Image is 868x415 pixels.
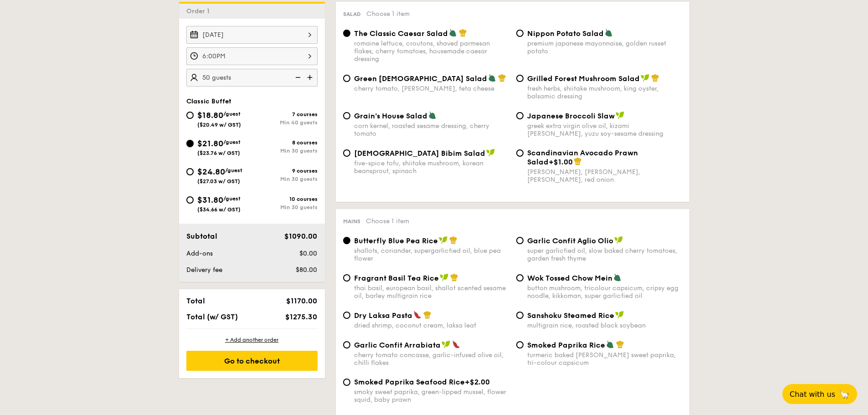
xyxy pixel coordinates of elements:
div: greek extra virgin olive oil, kizami [PERSON_NAME], yuzu soy-sesame dressing [527,122,682,138]
span: ($34.66 w/ GST) [197,206,241,213]
span: +$2.00 [465,378,490,386]
div: 9 courses [252,168,318,174]
img: icon-chef-hat.a58ddaea.svg [449,236,457,244]
span: Choose 1 item [366,217,409,225]
div: shallots, coriander, supergarlicfied oil, blue pea flower [354,247,509,262]
input: The Classic Caesar Saladromaine lettuce, croutons, shaved parmesan flakes, cherry tomatoes, house... [343,30,350,37]
input: Event time [186,47,318,65]
input: Japanese Broccoli Slawgreek extra virgin olive oil, kizami [PERSON_NAME], yuzu soy-sesame dressing [516,112,524,119]
span: Classic Buffet [186,97,231,105]
div: cherry tomato, [PERSON_NAME], feta cheese [354,85,509,92]
span: [DEMOGRAPHIC_DATA] Bibim Salad [354,149,485,158]
input: Sanshoku Steamed Ricemultigrain rice, roasted black soybean [516,312,524,319]
input: Grilled Forest Mushroom Saladfresh herbs, shiitake mushroom, king oyster, balsamic dressing [516,75,524,82]
img: icon-vegan.f8ff3823.svg [486,149,495,157]
img: icon-vegetarian.fe4039eb.svg [606,340,614,348]
img: icon-vegetarian.fe4039eb.svg [428,111,437,119]
input: Garlic Confit Aglio Oliosuper garlicfied oil, slow baked cherry tomatoes, garden fresh thyme [516,237,524,244]
span: Sanshoku Steamed Rice [527,311,614,320]
img: icon-vegetarian.fe4039eb.svg [605,29,613,37]
input: Number of guests [186,69,318,87]
div: Min 30 guests [252,148,318,154]
input: Butterfly Blue Pea Riceshallots, coriander, supergarlicfied oil, blue pea flower [343,237,350,244]
img: icon-vegetarian.fe4039eb.svg [613,273,621,282]
input: $18.80/guest($20.49 w/ GST)7 coursesMin 40 guests [186,112,194,119]
div: five-spice tofu, shiitake mushroom, korean beansprout, spinach [354,159,509,175]
div: dried shrimp, coconut cream, laksa leaf [354,322,509,329]
span: Total [186,297,205,305]
img: icon-add.58712e84.svg [304,69,318,86]
img: icon-chef-hat.a58ddaea.svg [651,74,659,82]
img: icon-chef-hat.a58ddaea.svg [616,340,624,348]
span: +$1.00 [549,158,573,166]
span: /guest [225,167,242,174]
div: Min 40 guests [252,119,318,126]
span: $24.80 [197,167,225,177]
div: + Add another order [186,336,318,343]
div: 7 courses [252,111,318,118]
span: Smoked Paprika Rice [527,341,605,349]
span: Butterfly Blue Pea Rice [354,236,438,245]
span: $31.80 [197,195,223,205]
input: Fragrant Basil Tea Ricethai basil, european basil, shallot scented sesame oil, barley multigrain ... [343,274,350,282]
span: Nippon Potato Salad [527,29,604,38]
img: icon-vegan.f8ff3823.svg [641,74,650,82]
div: Go to checkout [186,351,318,371]
button: Chat with us🦙 [782,384,857,404]
span: The Classic Caesar Salad [354,29,448,38]
span: $18.80 [197,110,223,120]
div: button mushroom, tricolour capsicum, cripsy egg noodle, kikkoman, super garlicfied oil [527,284,682,300]
div: Min 30 guests [252,176,318,182]
span: Salad [343,11,361,17]
span: Grilled Forest Mushroom Salad [527,74,640,83]
span: Wok Tossed Chow Mein [527,274,612,282]
span: $0.00 [299,250,317,257]
div: corn kernel, roasted sesame dressing, cherry tomato [354,122,509,138]
div: fresh herbs, shiitake mushroom, king oyster, balsamic dressing [527,85,682,100]
img: icon-vegetarian.fe4039eb.svg [488,74,496,82]
div: premium japanese mayonnaise, golden russet potato [527,40,682,55]
img: icon-vegan.f8ff3823.svg [442,340,451,348]
div: 8 courses [252,139,318,146]
span: $1170.00 [286,297,317,305]
img: icon-chef-hat.a58ddaea.svg [574,157,582,165]
div: 10 courses [252,196,318,202]
span: Chat with us [790,390,835,399]
span: Garlic Confit Arrabiata [354,341,441,349]
span: Smoked Paprika Seafood Rice [354,378,465,386]
span: /guest [223,111,241,117]
input: $21.80/guest($23.76 w/ GST)8 coursesMin 30 guests [186,140,194,147]
span: Choose 1 item [366,10,410,18]
input: Nippon Potato Saladpremium japanese mayonnaise, golden russet potato [516,30,524,37]
input: Smoked Paprika Seafood Rice+$2.00smoky sweet paprika, green-lipped mussel, flower squid, baby prawn [343,379,350,386]
div: Min 30 guests [252,204,318,210]
span: ($27.03 w/ GST) [197,178,240,184]
img: icon-spicy.37a8142b.svg [413,311,421,319]
input: Green [DEMOGRAPHIC_DATA] Saladcherry tomato, [PERSON_NAME], feta cheese [343,75,350,82]
span: Japanese Broccoli Slaw [527,112,615,120]
img: icon-vegan.f8ff3823.svg [440,273,449,282]
span: Delivery fee [186,266,222,274]
input: Wok Tossed Chow Meinbutton mushroom, tricolour capsicum, cripsy egg noodle, kikkoman, super garli... [516,274,524,282]
span: Add-ons [186,250,213,257]
img: icon-chef-hat.a58ddaea.svg [459,29,467,37]
span: /guest [223,195,241,202]
input: $31.80/guest($34.66 w/ GST)10 coursesMin 30 guests [186,196,194,204]
input: Dry Laksa Pastadried shrimp, coconut cream, laksa leaf [343,312,350,319]
input: Smoked Paprika Riceturmeric baked [PERSON_NAME] sweet paprika, tri-colour capsicum [516,341,524,348]
div: thai basil, european basil, shallot scented sesame oil, barley multigrain rice [354,284,509,300]
span: Dry Laksa Pasta [354,311,412,320]
img: icon-reduce.1d2dbef1.svg [290,69,304,86]
span: Scandinavian Avocado Prawn Salad [527,149,638,166]
div: turmeric baked [PERSON_NAME] sweet paprika, tri-colour capsicum [527,351,682,367]
img: icon-vegan.f8ff3823.svg [616,111,625,119]
div: smoky sweet paprika, green-lipped mussel, flower squid, baby prawn [354,388,509,404]
input: $24.80/guest($27.03 w/ GST)9 coursesMin 30 guests [186,168,194,175]
span: $80.00 [296,266,317,274]
div: cherry tomato concasse, garlic-infused olive oil, chilli flakes [354,351,509,367]
input: Event date [186,26,318,44]
img: icon-chef-hat.a58ddaea.svg [450,273,458,282]
span: Grain's House Salad [354,112,427,120]
span: Green [DEMOGRAPHIC_DATA] Salad [354,74,487,83]
img: icon-vegetarian.fe4039eb.svg [449,29,457,37]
